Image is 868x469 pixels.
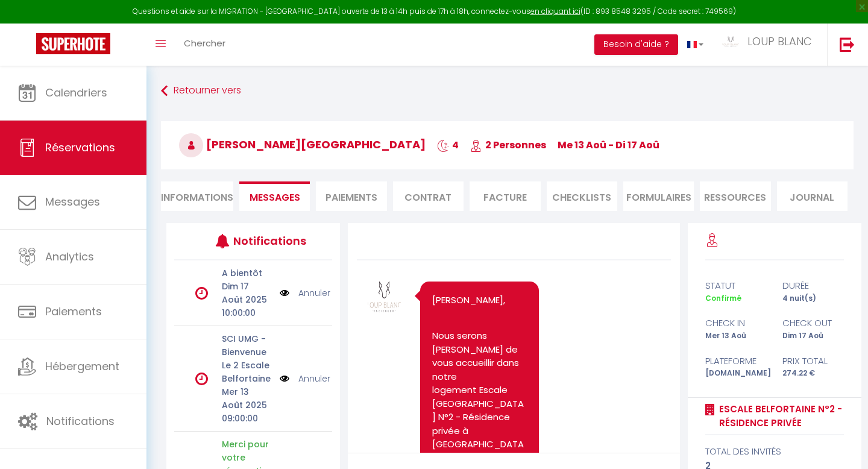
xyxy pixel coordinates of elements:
[705,444,844,459] div: total des invités
[316,181,386,211] li: Paiements
[45,85,107,100] span: Calendriers
[45,359,119,374] span: Hébergement
[432,294,526,307] p: [PERSON_NAME],
[175,24,234,66] a: Chercher
[45,249,94,264] span: Analytics
[547,181,617,211] li: CHECKLISTS
[233,227,299,254] h3: Notifications
[45,140,115,155] span: Réservations
[530,6,580,16] a: en cliquant ici
[697,316,775,330] div: check in
[712,24,827,66] a: ... LOUP BLANC
[594,34,678,55] button: Besoin d'aide ?
[179,137,426,152] span: [PERSON_NAME][GEOGRAPHIC_DATA]
[697,368,775,379] div: [DOMAIN_NAME]
[705,293,741,303] span: Confirmé
[366,279,402,315] img: 17362431044405.png
[36,33,110,54] img: Super Booking
[161,181,233,211] li: Informations
[840,37,855,52] img: logout
[298,372,330,385] a: Annuler
[45,194,100,209] span: Messages
[747,34,812,49] span: LOUP BLANC
[250,190,300,204] span: Messages
[222,385,272,425] p: Mer 13 Août 2025 09:00:00
[817,418,868,469] iframe: LiveChat chat widget
[161,80,854,102] a: Retourner vers
[470,138,546,152] span: 2 Personnes
[715,402,844,430] a: Escale Belfortaine N°2 - Résidence privée
[700,181,770,211] li: Ressources
[775,368,852,379] div: 274.22 €
[558,138,659,152] span: me 13 Aoû - di 17 Aoû
[298,286,330,300] a: Annuler
[722,36,740,48] img: ...
[222,280,272,319] p: Dim 17 Août 2025 10:00:00
[222,332,272,385] p: SCI UMG - Bienvenue Le 2 Escale Belfortaine
[280,372,289,385] img: NO IMAGE
[437,138,459,152] span: 4
[697,354,775,368] div: Plateforme
[777,181,848,211] li: Journal
[45,304,102,319] span: Paiements
[470,181,540,211] li: Facture
[775,293,852,304] div: 4 nuit(s)
[280,286,289,300] img: NO IMAGE
[184,37,225,49] span: Chercher
[775,330,852,342] div: Dim 17 Aoû
[393,181,464,211] li: Contrat
[222,266,272,280] p: A bientôt
[775,316,852,330] div: check out
[623,181,694,211] li: FORMULAIRES
[775,279,852,293] div: durée
[432,329,524,464] span: Nous serons [PERSON_NAME] de vous accueillir dans notre logement Escale [GEOGRAPHIC_DATA] N°2 - R...
[775,354,852,368] div: Prix total
[46,414,115,429] span: Notifications
[697,279,775,293] div: statut
[697,330,775,342] div: Mer 13 Aoû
